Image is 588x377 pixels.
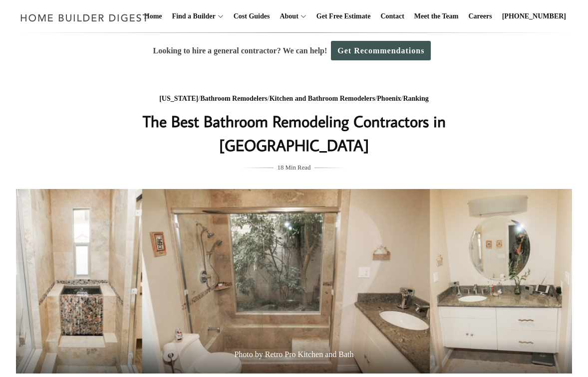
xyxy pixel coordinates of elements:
a: About [276,0,298,32]
h1: The Best Bathroom Remodeling Contractors in [GEOGRAPHIC_DATA] [95,109,493,157]
a: Home [140,0,166,32]
img: Home Builder Digest [16,8,153,27]
a: [US_STATE] [159,95,198,102]
a: Cost Guides [230,0,274,32]
a: Contact [376,0,408,32]
a: Bathroom Remodelers [200,95,268,102]
a: Careers [465,0,496,32]
span: 18 Min Read [278,162,311,173]
a: [PHONE_NUMBER] [498,0,570,32]
span: Photo by Retro Pro Kitchen and Bath [16,340,572,374]
a: Meet the Team [410,0,463,32]
a: Get Free Estimate [312,0,375,32]
a: Ranking [403,95,428,102]
a: Find a Builder [168,0,216,32]
div: / / / / [95,93,493,105]
a: Phoenix [377,95,401,102]
a: Get Recommendations [331,41,431,60]
a: Kitchen and Bathroom Remodelers [270,95,375,102]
